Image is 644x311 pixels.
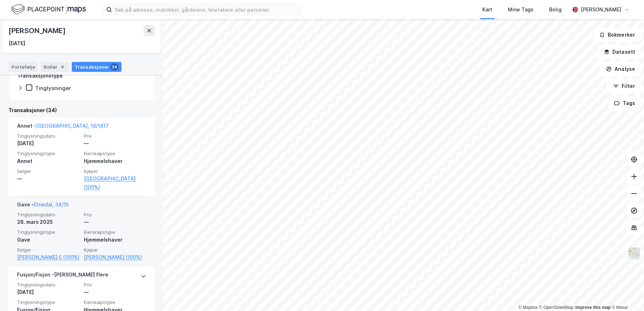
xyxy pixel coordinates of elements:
span: Eierskapstype [84,299,146,305]
div: [PERSON_NAME] [9,25,67,36]
span: Tinglysningstype [17,229,80,235]
div: [DATE] [9,39,25,48]
div: Roller [41,62,69,72]
a: [GEOGRAPHIC_DATA], 19/1417 [36,123,109,129]
input: Søk på adresse, matrikkel, gårdeiere, leietakere eller personer [112,4,302,15]
span: Tinglysningstype [17,299,80,305]
a: Improve this map [575,305,611,310]
span: Selger [17,247,80,253]
span: Kjøper [84,247,146,253]
div: — [17,174,80,183]
div: Gave - [17,200,69,212]
button: Datasett [598,45,641,59]
button: Tags [608,96,641,110]
span: Pris [84,133,146,139]
div: Transaksjoner [72,62,121,72]
span: Tinglysningsdato [17,133,80,139]
a: [GEOGRAPHIC_DATA] (100%) [84,174,146,191]
div: Bolig [549,5,562,14]
div: 34 [110,63,119,70]
span: Tinglysningsdato [17,212,80,218]
a: [PERSON_NAME] E (100%) [17,253,80,262]
div: Hjemmelshaver [84,236,146,244]
div: Hjemmelshaver [84,157,146,165]
div: — [84,139,146,148]
div: Kart [482,5,492,14]
a: [PERSON_NAME] (100%) [84,253,146,262]
div: [DATE] [17,139,80,148]
div: Tinglysninger [35,85,71,91]
div: Fusjon/Fisjon - [PERSON_NAME] flere [17,270,108,282]
div: Annet - [17,122,109,133]
span: Tinglysningstype [17,151,80,157]
div: [DATE] [17,288,80,296]
div: Gave [17,236,80,244]
div: — [84,288,146,296]
span: Eierskapstype [84,151,146,157]
img: Z [627,247,641,260]
button: Analyse [600,62,641,76]
div: Annet [17,157,80,165]
div: Transaksjoner (34) [9,106,155,115]
div: Kontrollprogram for chat [608,277,644,311]
button: Bokmerker [593,28,641,42]
iframe: Chat Widget [608,277,644,311]
div: — [84,218,146,226]
button: Filter [607,79,641,93]
div: 9 [59,63,66,70]
img: logo.f888ab2527a4732fd821a326f86c7f29.svg [11,3,86,16]
span: Eierskapstype [84,229,146,235]
div: Transaksjonstype [17,72,63,80]
div: [PERSON_NAME] [581,5,621,14]
span: Kjøper [84,168,146,174]
span: Tinglysningsdato [17,282,80,288]
a: Etnedal, 34/15 [34,201,69,207]
div: Portefølje [9,62,38,72]
a: OpenStreetMap [539,305,574,310]
span: Selger [17,168,80,174]
span: Pris [84,282,146,288]
a: Mapbox [518,305,538,310]
div: 28. mars 2025 [17,218,80,226]
span: Pris [84,212,146,218]
div: Mine Tags [508,5,534,14]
